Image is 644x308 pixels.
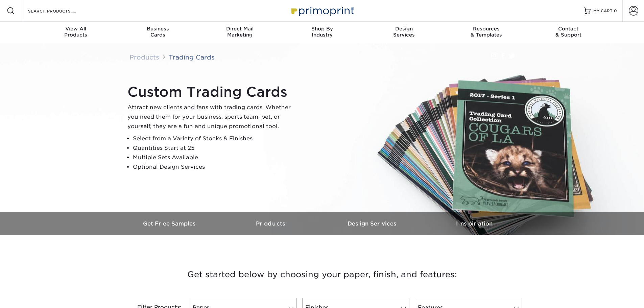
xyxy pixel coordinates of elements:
[322,212,424,235] a: Design Services
[424,220,525,227] h3: Inspiration
[281,26,363,32] span: Shop By
[221,212,322,235] a: Products
[119,220,221,227] h3: Get Free Samples
[35,26,117,32] span: View All
[445,22,527,43] a: Resources& Templates
[424,212,525,235] a: Inspiration
[199,26,281,32] span: Direct Mail
[445,26,527,32] span: Resources
[363,26,445,38] div: Services
[117,22,199,43] a: BusinessCards
[363,26,445,32] span: Design
[27,7,93,15] input: SEARCH PRODUCTS.....
[127,103,296,131] p: Attract new clients and fans with trading cards. Whether you need them for your business, sports ...
[133,134,296,143] li: Select from a Variety of Stocks & Finishes
[35,22,117,43] a: View AllProducts
[199,26,281,38] div: Marketing
[527,22,610,43] a: Contact& Support
[129,53,159,61] a: Products
[527,26,610,32] span: Contact
[614,8,617,13] span: 0
[199,22,281,43] a: Direct MailMarketing
[281,22,363,43] a: Shop ByIndustry
[117,26,199,32] span: Business
[133,143,296,153] li: Quantities Start at 25
[221,220,322,227] h3: Products
[133,162,296,172] li: Optional Design Services
[119,212,221,235] a: Get Free Samples
[281,26,363,38] div: Industry
[127,84,296,100] h1: Custom Trading Cards
[124,259,520,290] h3: Get started below by choosing your paper, finish, and features:
[322,220,424,227] h3: Design Services
[35,26,117,38] div: Products
[593,8,613,14] span: MY CART
[527,26,610,38] div: & Support
[445,26,527,38] div: & Templates
[133,153,296,162] li: Multiple Sets Available
[288,3,356,18] img: Primoprint
[169,53,215,61] a: Trading Cards
[117,26,199,38] div: Cards
[363,22,445,43] a: DesignServices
